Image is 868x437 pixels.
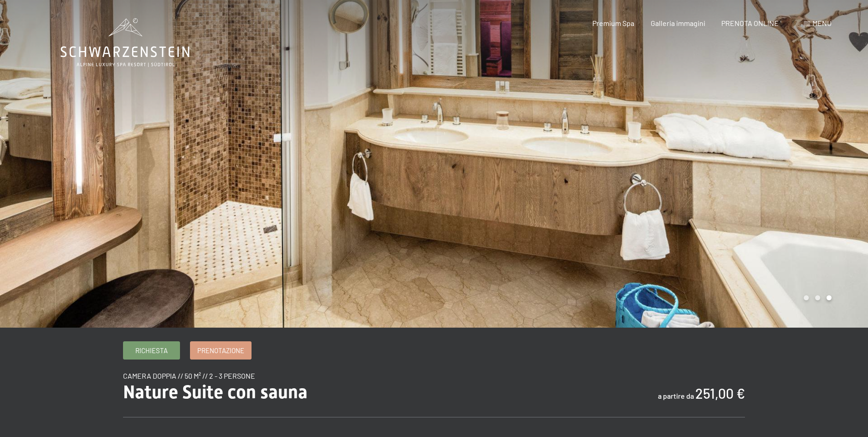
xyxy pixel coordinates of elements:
span: Prenotazione [197,346,244,355]
span: Menu [812,19,832,27]
a: Galleria immagini [651,19,705,27]
span: Richiesta [135,346,168,355]
a: Richiesta [123,342,180,359]
span: a partire da [658,391,694,400]
span: Nature Suite con sauna [123,381,308,403]
a: Prenotazione [190,342,251,359]
b: 251,00 € [695,385,745,401]
a: Premium Spa [592,19,634,27]
span: camera doppia // 50 m² // 2 - 3 persone [123,371,255,380]
a: PRENOTA ONLINE [721,19,779,27]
